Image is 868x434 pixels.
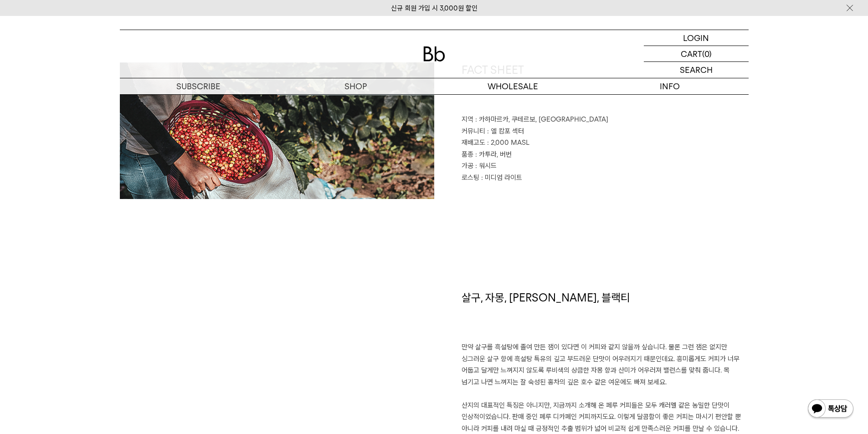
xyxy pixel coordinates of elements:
span: : 카투라, 버번 [475,150,512,158]
a: CART (0) [644,46,749,62]
p: (0) [702,46,712,61]
img: 페루 로스 실바 [120,62,434,199]
img: 로고 [423,46,445,61]
span: : 카하마르카, 쿠테르보, [GEOGRAPHIC_DATA] [475,115,608,123]
p: SEARCH [680,62,713,78]
a: LOGIN [644,30,749,46]
p: LOGIN [683,30,709,46]
span: : 미디엄 라이트 [481,174,522,182]
span: 지역 [462,115,473,123]
p: CART [681,46,702,61]
span: 품종 [462,150,473,158]
p: WHOLESALE [434,78,591,94]
span: 재배고도 [462,138,485,147]
span: : 2,000 MASL [487,138,529,147]
span: 커뮤니티 [462,127,485,135]
span: 로스팅 [462,174,479,182]
p: INFO [591,78,749,94]
img: 카카오톡 채널 1:1 채팅 버튼 [807,398,854,420]
span: 가공 [462,162,473,170]
span: : 엘 캄포 섹터 [487,127,524,135]
a: SHOP [277,78,434,94]
a: SUBSCRIBE [120,78,277,94]
span: : 워시드 [475,162,497,170]
a: 신규 회원 가입 시 3,000원 할인 [391,4,478,12]
h1: 살구, 자몽, [PERSON_NAME], 블랙티 [462,290,749,342]
a: 원두 [277,95,434,110]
